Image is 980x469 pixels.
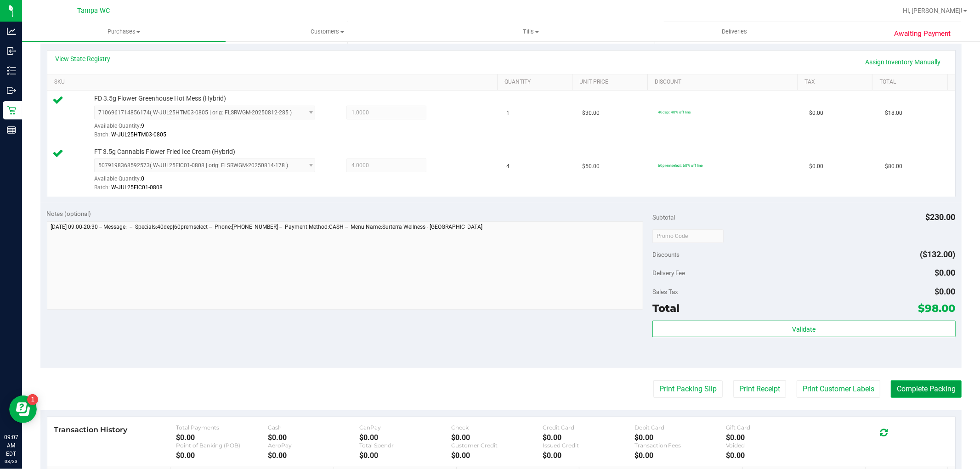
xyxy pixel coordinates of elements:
[894,28,951,39] span: Awaiting Payment
[268,442,359,449] div: AeroPay
[4,458,18,465] p: 08/23
[56,54,111,63] a: View State Registry
[176,424,267,431] div: Total Payments
[94,94,226,103] span: FD 3.5g Flower Greenhouse Hot Mess (Hybrid)
[226,22,429,41] a: Customers
[733,380,786,398] button: Print Receipt
[111,131,166,138] span: W-JUL25HTM03-0805
[111,184,163,191] span: W-JUL25FIC01-0808
[268,451,359,460] div: $0.00
[797,380,880,398] button: Print Customer Labels
[359,433,451,442] div: $0.00
[920,249,956,259] span: ($132.00)
[141,123,144,129] span: 9
[792,326,816,333] span: Validate
[658,110,691,114] span: 40dep: 40% off line
[94,119,327,137] div: Available Quantity:
[451,424,543,431] div: Check
[652,288,678,295] span: Sales Tax
[580,79,644,86] a: Unit Price
[582,162,600,171] span: $50.00
[47,210,91,217] span: Notes (optional)
[359,424,451,431] div: CanPay
[359,451,451,460] div: $0.00
[860,54,947,70] a: Assign Inventory Manually
[543,451,634,460] div: $0.00
[543,424,634,431] div: Credit Card
[935,287,956,296] span: $0.00
[22,22,226,41] a: Purchases
[726,433,817,442] div: $0.00
[176,451,267,460] div: $0.00
[268,433,359,442] div: $0.00
[709,28,759,36] span: Deliveries
[9,396,37,423] iframe: Resource center
[880,79,944,86] a: Total
[141,175,144,182] span: 0
[27,394,38,405] iframe: Resource center unread badge
[7,46,16,56] inline-svg: Inbound
[22,28,226,36] span: Purchases
[653,380,723,398] button: Print Packing Slip
[726,424,817,431] div: Gift Card
[543,442,634,449] div: Issued Credit
[543,433,634,442] div: $0.00
[804,79,869,86] a: Tax
[451,442,543,449] div: Customer Credit
[655,79,794,86] a: Discount
[634,451,726,460] div: $0.00
[54,79,494,86] a: SKU
[94,184,110,191] span: Batch:
[451,451,543,460] div: $0.00
[918,302,956,315] span: $98.00
[726,451,817,460] div: $0.00
[582,109,600,118] span: $30.00
[885,162,902,171] span: $80.00
[94,147,235,156] span: FT 3.5g Cannabis Flower Fried Ice Cream (Hybrid)
[268,424,359,431] div: Cash
[652,229,724,243] input: Promo Code
[4,433,18,458] p: 09:07 AM EDT
[226,28,429,36] span: Customers
[809,109,823,118] span: $0.00
[652,214,675,221] span: Subtotal
[926,212,956,222] span: $230.00
[652,321,955,337] button: Validate
[7,27,16,36] inline-svg: Analytics
[891,380,962,398] button: Complete Packing
[7,86,16,95] inline-svg: Outbound
[7,66,16,75] inline-svg: Inventory
[7,106,16,115] inline-svg: Retail
[359,442,451,449] div: Total Spendr
[504,79,569,86] a: Quantity
[507,162,510,171] span: 4
[652,269,685,277] span: Delivery Fee
[809,162,823,171] span: $0.00
[78,7,110,15] span: Tampa WC
[7,125,16,135] inline-svg: Reports
[634,424,726,431] div: Debit Card
[903,7,963,14] span: Hi, [PERSON_NAME]!
[652,302,680,315] span: Total
[634,442,726,449] div: Transaction Fees
[885,109,902,118] span: $18.00
[658,163,702,168] span: 60premselect: 60% off line
[430,28,632,36] span: Tills
[94,172,327,190] div: Available Quantity:
[176,442,267,449] div: Point of Banking (POB)
[176,433,267,442] div: $0.00
[633,22,836,41] a: Deliveries
[726,442,817,449] div: Voided
[429,22,633,41] a: Tills
[507,109,510,118] span: 1
[634,433,726,442] div: $0.00
[935,268,956,277] span: $0.00
[94,131,110,138] span: Batch:
[652,246,680,263] span: Discounts
[451,433,543,442] div: $0.00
